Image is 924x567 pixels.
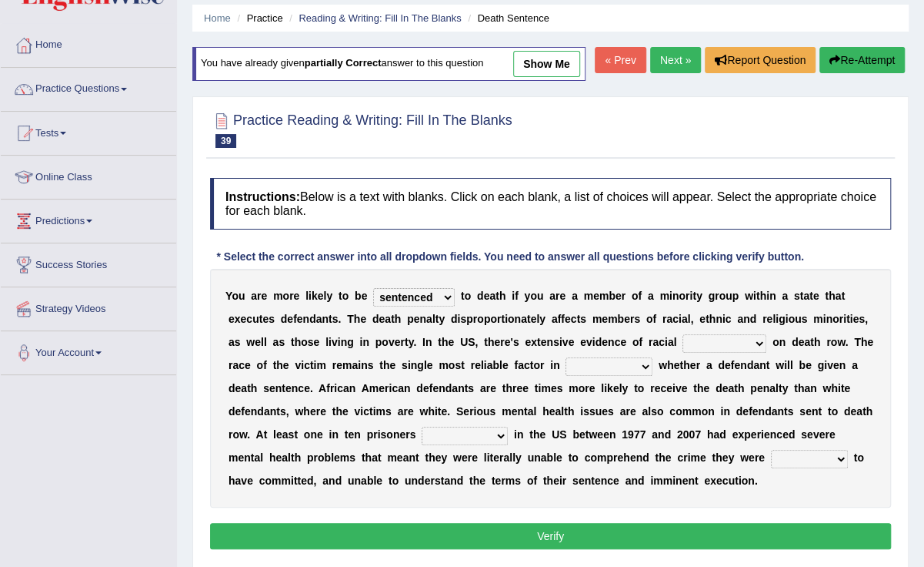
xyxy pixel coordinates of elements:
b: e [565,313,571,325]
b: i [338,336,341,348]
b: o [465,290,472,302]
b: a [682,313,688,325]
b: o [508,313,515,325]
b: l [264,336,267,348]
b: l [674,336,677,348]
b: i [679,313,682,325]
b: h [276,359,283,371]
b: e [245,359,251,371]
b: i [722,313,726,325]
b: t [329,313,332,325]
b: e [240,313,246,325]
b: l [325,336,329,348]
b: h [861,336,868,348]
b: t [692,290,696,302]
b: i [753,290,756,302]
b: h [499,290,506,302]
a: Tests [1,112,176,150]
b: t [810,336,814,348]
a: Practice Questions [1,68,176,106]
b: s [279,336,285,348]
b: r [257,290,261,302]
b: t [461,290,465,302]
b: a [552,313,558,325]
b: e [615,290,622,302]
b: s [794,290,800,302]
b: u [252,313,259,325]
b: l [688,313,691,325]
b: e [530,313,536,325]
b: p [484,313,491,325]
b: e [766,313,772,325]
b: b [609,290,615,302]
b: o [632,290,639,302]
b: i [329,336,332,348]
b: t [339,290,342,302]
b: m [592,313,602,325]
a: « Prev [595,47,645,73]
b: T [854,336,861,348]
b: h [488,336,495,348]
b: e [505,336,511,348]
button: Verify [210,523,891,549]
b: t [291,336,295,348]
b: l [536,313,539,325]
b: e [414,313,420,325]
b: c [672,313,679,325]
b: o [646,313,653,325]
b: S [468,336,475,348]
b: l [305,290,309,302]
b: i [592,336,595,348]
b: u [239,290,245,302]
b: a [666,313,672,325]
b: f [561,313,565,325]
b: v [586,336,592,348]
h4: Below is a text with blanks. Click on each blank, a list of choices will appear. Select the appro... [210,178,891,230]
b: y [696,290,702,302]
h2: Practice Reading & Writing: Fill In The Blanks [210,109,512,148]
b: c [571,313,577,325]
b: , [690,313,693,325]
b: s [580,313,586,325]
b: i [309,290,312,302]
b: b [617,313,624,325]
b: e [483,290,489,302]
b: t [706,313,709,325]
b: o [719,290,726,302]
b: e [313,336,319,348]
b: f [638,290,642,302]
b: partially correct [305,58,382,69]
b: s [460,313,466,325]
b: e [379,313,385,325]
b: c [659,336,665,348]
b: d [477,290,484,302]
b: s [513,336,519,348]
b: i [766,290,769,302]
b: e [580,336,586,348]
b: i [457,313,460,325]
a: Predictions [1,200,176,238]
b: g [779,313,786,325]
b: v [562,336,569,348]
b: o [772,336,779,348]
b: y [524,290,530,302]
b: o [382,336,389,348]
b: d [309,313,316,325]
b: d [595,336,602,348]
b: n [425,336,432,348]
b: t [273,359,277,371]
b: e [798,336,804,348]
b: a [648,290,654,302]
b: a [316,313,322,325]
b: m [273,290,282,302]
b: e [297,313,303,325]
b: x [531,336,537,348]
b: g [347,336,354,348]
b: e [362,290,368,302]
b: o [632,336,639,348]
b: a [549,290,555,302]
b: e [867,336,873,348]
b: a [803,290,809,302]
b: f [263,359,267,371]
b: t [391,313,395,325]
